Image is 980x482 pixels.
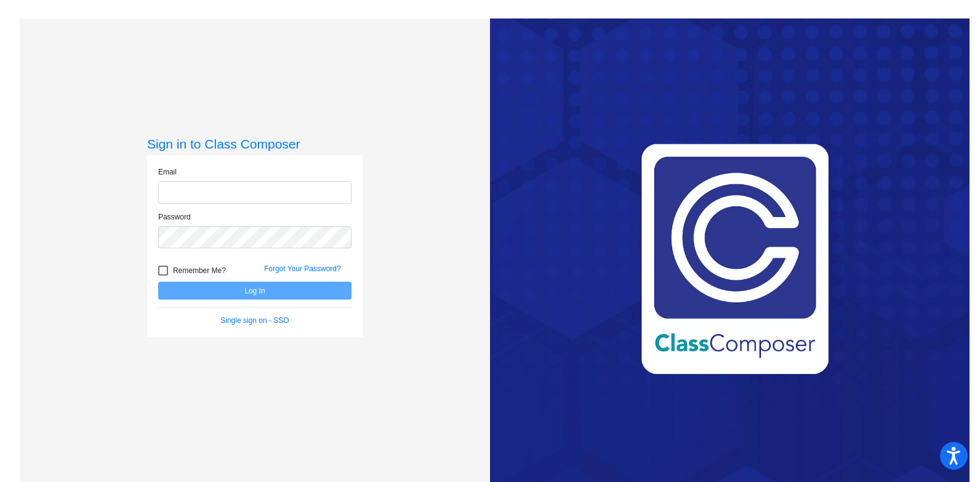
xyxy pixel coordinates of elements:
[158,282,351,300] button: Log In
[158,211,191,223] label: Password
[264,264,341,273] a: Forgot Your Password?
[173,263,226,278] span: Remember Me?
[147,136,363,152] h3: Sign in to Class Composer
[158,166,177,178] label: Email
[220,316,289,325] a: Single sign on - SSO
